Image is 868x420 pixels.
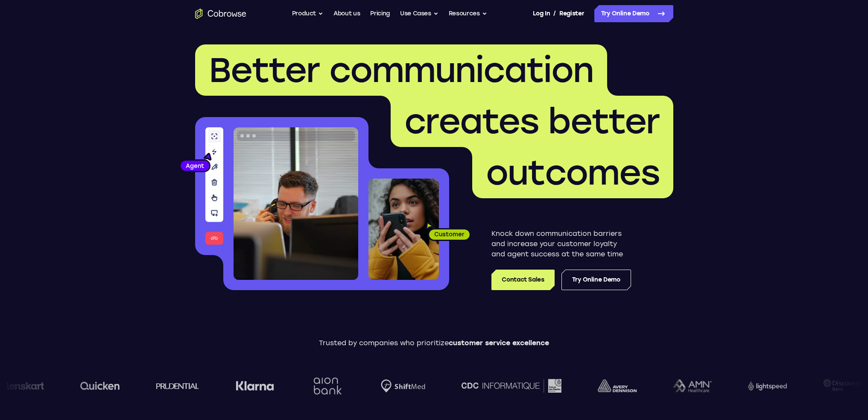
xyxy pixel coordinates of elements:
img: Aion Bank [310,369,345,403]
a: Register [559,5,584,22]
a: Try Online Demo [561,270,631,290]
a: Try Online Demo [594,5,673,22]
img: Shiftmed [381,379,425,393]
span: creates better [404,101,660,142]
img: A customer holding their phone [368,179,439,280]
a: Go to the home page [195,9,246,19]
img: avery-dennison [598,379,637,392]
a: Log In [533,5,550,22]
img: Lightspeed [748,381,787,390]
span: outcomes [486,152,660,193]
span: customer service excellence [449,339,549,347]
span: / [553,9,556,19]
img: CDC Informatique [462,379,561,392]
span: Better communication [209,50,593,91]
img: Klarna [236,381,274,391]
button: Product [292,5,324,22]
a: Contact Sales [491,270,554,290]
img: prudential [156,382,199,389]
a: Pricing [370,5,390,22]
img: A customer support agent talking on the phone [234,127,358,280]
a: About us [333,5,360,22]
button: Resources [449,5,487,22]
button: Use Cases [400,5,438,22]
img: AMN Healthcare [673,379,712,393]
p: Knock down communication barriers and increase your customer loyalty and agent success at the sam... [491,229,631,259]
